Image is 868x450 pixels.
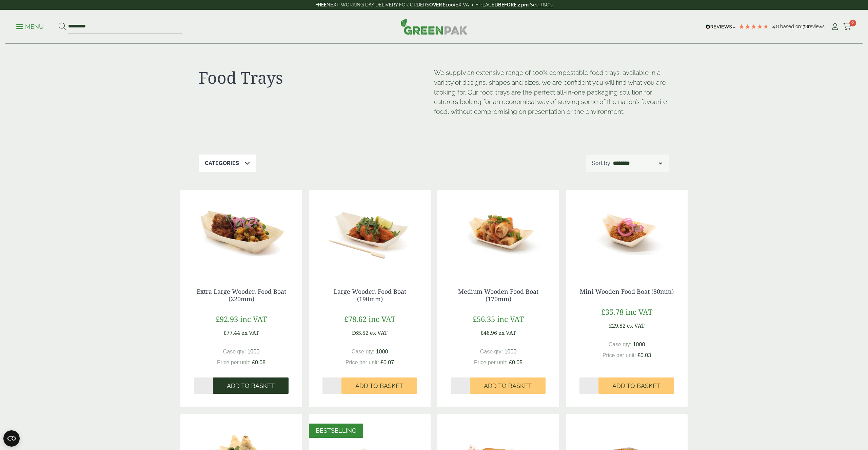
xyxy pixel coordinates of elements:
span: £0.08 [252,360,265,365]
span: Price per unit: [217,360,251,365]
span: 1000 [633,342,645,347]
button: Add to Basket [341,377,417,394]
a: Menu [16,23,44,29]
span: 0 [849,20,856,26]
span: 4.8 [772,24,780,29]
a: Extra Large Wooden Food Boat (220mm) [197,287,286,303]
span: Add to Basket [612,382,660,390]
span: Add to Basket [355,382,403,390]
span: 1000 [248,349,260,354]
span: Add to Basket [227,382,275,390]
span: £0.05 [509,360,522,365]
a: Medium Wooden Food Boat (170mm) [458,287,538,303]
span: Price per unit: [603,352,636,358]
span: Case qty: [352,349,375,354]
span: reviews [808,24,825,29]
span: inc VAT [369,314,395,324]
span: Case qty: [609,342,632,347]
button: Add to Basket [598,377,674,394]
p: We supply an extensive range of 100% compostable food trays; available in a variety of designs, s... [434,68,669,117]
span: inc VAT [240,314,267,324]
span: Price per unit: [474,360,508,365]
strong: BEFORE 2 pm [498,2,529,7]
strong: OVER £100 [429,2,454,7]
p: Categories [205,159,239,167]
span: ex VAT [370,329,388,336]
span: Case qty: [223,349,246,354]
img: Medium Wooden Boat 170mm with food contents V2 2920004AC 1 [437,190,559,274]
button: Open CMP widget [3,430,20,447]
span: £77.44 [223,329,240,336]
a: See T&C's [530,2,553,7]
span: inc VAT [497,314,524,324]
select: Shop order [612,159,663,167]
span: £46.96 [480,329,497,336]
img: Large Wooden Boat 190mm with food contents 2920004AD [309,190,431,274]
span: £0.03 [637,352,651,358]
h1: Food Trays [199,68,434,87]
span: Case qty: [480,349,503,354]
span: £56.35 [473,314,495,324]
span: 1000 [505,349,517,354]
button: Add to Basket [213,377,289,394]
span: £0.07 [380,360,394,365]
span: ex VAT [627,322,645,329]
div: 4.78 Stars [738,23,769,29]
a: Large Wooden Food Boat (190mm) [334,287,406,303]
span: £29.82 [609,322,626,329]
span: ex VAT [498,329,516,336]
span: Price per unit: [346,360,379,365]
img: Mini Wooden Boat 80mm with food contents 2920004AA [566,190,688,274]
span: £65.52 [352,329,369,336]
span: BESTSELLING [316,427,356,434]
i: My Account [831,23,839,30]
span: £35.78 [601,307,624,317]
p: Sort by [592,159,610,167]
p: Menu [16,23,44,31]
span: Add to Basket [484,382,532,390]
span: inc VAT [626,307,652,317]
span: 178 [801,24,808,29]
img: Extra Large Wooden Boat 220mm with food contents V2 2920004AE [180,190,302,274]
span: 1000 [376,349,388,354]
span: ex VAT [241,329,259,336]
button: Add to Basket [470,377,546,394]
img: REVIEWS.io [706,24,735,29]
span: £92.93 [216,314,238,324]
span: £78.62 [344,314,367,324]
a: 0 [843,22,852,32]
img: GreenPak Supplies [400,18,468,35]
span: Based on [780,24,801,29]
strong: FREE [315,2,327,7]
i: Cart [843,23,852,30]
a: Mini Wooden Food Boat (80mm) [580,287,674,295]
